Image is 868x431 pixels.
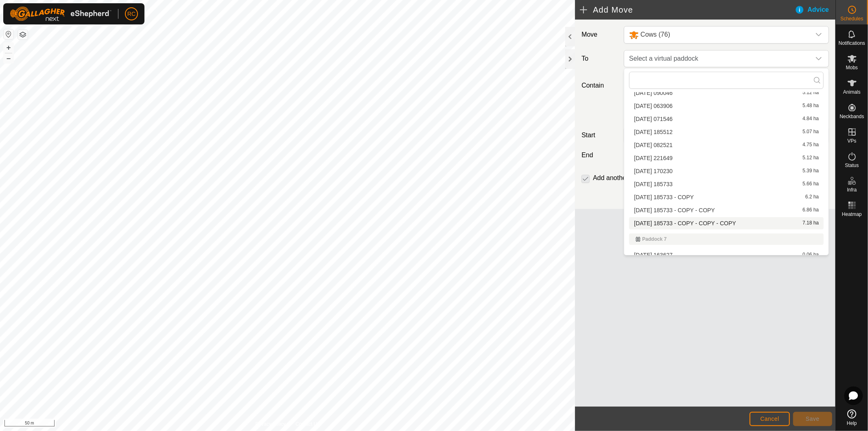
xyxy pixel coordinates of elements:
[806,416,820,422] span: Save
[629,217,824,229] li: 2025-08-11 185733 - COPY - COPY - COPY
[750,412,790,426] button: Cancel
[256,420,286,428] a: Privacy Policy
[634,142,673,148] span: [DATE] 082521
[4,43,13,53] button: +
[840,114,864,119] span: Neckbands
[634,155,673,161] span: [DATE] 221649
[843,90,861,95] span: Animals
[578,81,621,90] label: Contain
[634,116,673,122] span: [DATE] 071546
[629,249,824,261] li: 2025-03-12 163627
[795,5,835,15] div: Advice
[578,130,621,140] label: Start
[811,26,827,43] div: dropdown trigger
[629,165,824,177] li: 2025-08-10 170230
[4,29,13,39] button: Reset Map
[629,87,824,99] li: 2025-08-02 090046
[802,129,819,135] span: 5.07 ha
[629,113,824,125] li: 2025-08-06 071546
[802,155,819,161] span: 5.12 ha
[811,51,827,67] div: dropdown trigger
[802,116,819,122] span: 4.84 ha
[802,168,819,174] span: 5.39 ha
[760,416,779,422] span: Cancel
[634,103,673,109] span: [DATE] 063906
[802,103,819,109] span: 5.48 ha
[634,252,673,258] span: [DATE] 163627
[634,90,673,96] span: [DATE] 090046
[802,207,819,213] span: 6.86 ha
[802,252,819,258] span: 0.06 ha
[629,178,824,190] li: 2025-08-11 185733
[802,90,819,96] span: 5.12 ha
[634,220,736,226] span: [DATE] 185733 - COPY - COPY - COPY
[845,163,859,168] span: Status
[629,139,824,151] li: 2025-08-08 082521
[626,26,811,43] span: Cows
[802,220,819,226] span: 7.18 ha
[629,191,824,203] li: 2025-08-11 185733 - COPY
[634,207,715,213] span: [DATE] 185733 - COPY - COPY
[634,129,673,135] span: [DATE] 185512
[18,30,28,40] button: Map Layers
[793,412,832,426] button: Save
[839,41,865,46] span: Notifications
[626,51,811,67] span: Select a virtual paddock
[846,65,858,70] span: Mobs
[578,150,621,160] label: End
[840,16,863,21] span: Schedules
[847,187,857,192] span: Infra
[629,152,824,164] li: 2025-08-09 221649
[641,31,670,38] span: Cows (76)
[580,5,794,15] h2: Add Move
[836,406,868,429] a: Help
[802,181,819,187] span: 5.66 ha
[295,420,319,428] a: Contact Us
[10,7,112,21] img: Gallagher Logo
[634,168,673,174] span: [DATE] 170230
[4,53,13,63] button: –
[578,50,621,67] label: To
[634,181,673,187] span: [DATE] 185733
[847,139,856,143] span: VPs
[593,175,678,181] label: Add another scheduled move
[636,237,817,242] div: Paddock 7
[805,194,819,200] span: 6.2 ha
[578,26,621,44] label: Move
[634,194,694,200] span: [DATE] 185733 - COPY
[629,204,824,216] li: 2025-08-11 185733 - COPY - COPY
[802,142,819,148] span: 4.75 ha
[847,421,857,426] span: Help
[629,126,824,138] li: 2025-08-06 185512
[127,10,136,18] span: RC
[842,212,862,217] span: Heatmap
[629,100,824,112] li: 2025-08-04 063906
